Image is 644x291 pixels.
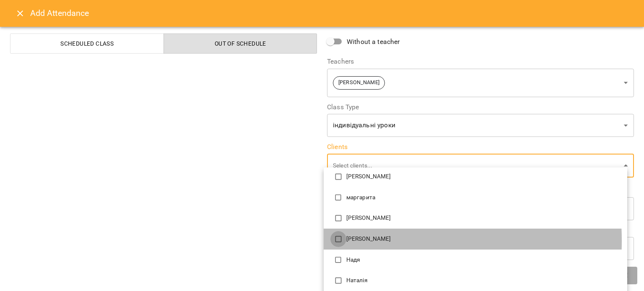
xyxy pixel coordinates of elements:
p: [PERSON_NAME] [346,214,621,222]
p: маргарита [346,193,621,202]
p: [PERSON_NAME] [346,173,621,181]
p: [PERSON_NAME] [346,235,621,243]
p: Надя [346,256,621,264]
p: Наталія [346,276,621,285]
